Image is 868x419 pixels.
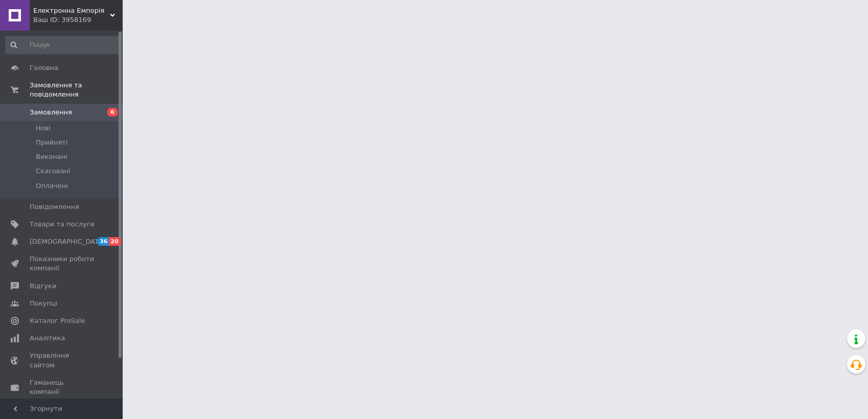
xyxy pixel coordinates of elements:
[30,299,57,308] span: Покупці
[30,202,79,212] span: Повідомлення
[30,220,95,229] span: Товари та послуги
[97,237,109,246] span: 36
[30,351,95,369] span: Управління сайтом
[33,6,110,15] span: Електронна Емпорія
[36,181,68,191] span: Оплачені
[5,36,120,54] input: Пошук
[30,63,58,73] span: Головна
[107,108,118,117] span: 6
[30,334,65,343] span: Аналітика
[30,108,72,117] span: Замовлення
[30,316,85,325] span: Каталог ProSale
[36,152,67,161] span: Виконані
[33,15,123,25] div: Ваш ID: 3958169
[109,237,121,246] span: 20
[30,81,123,99] span: Замовлення та повідомлення
[30,237,105,246] span: [DEMOGRAPHIC_DATA]
[36,124,51,133] span: Нові
[36,138,67,147] span: Прийняті
[30,254,95,273] span: Показники роботи компанії
[30,282,56,291] span: Відгуки
[30,378,95,397] span: Гаманець компанії
[36,167,71,176] span: Скасовані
